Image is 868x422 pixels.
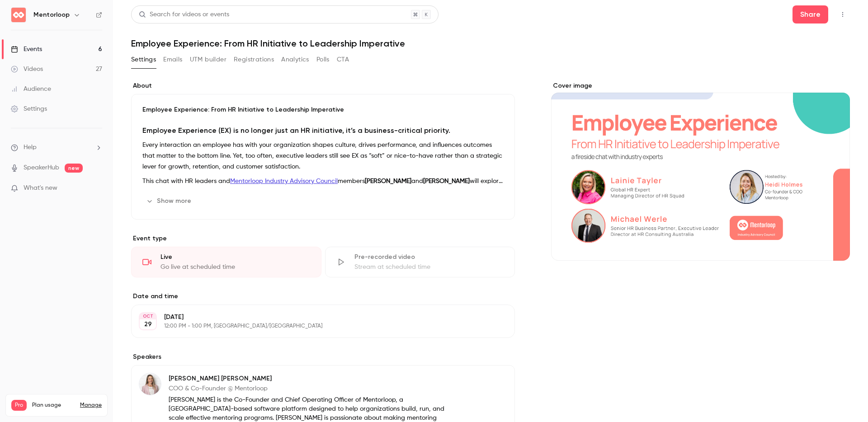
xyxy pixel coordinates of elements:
p: Employee Experience: From HR Initiative to Leadership Imperative [142,105,504,114]
div: Live [160,253,310,262]
a: Mentorloop Industry Advisory Council [230,178,338,184]
button: Show more [142,194,197,208]
div: Audience [11,84,51,94]
span: Help [24,143,37,152]
p: [DATE] [164,313,467,322]
section: Cover image [551,81,850,261]
button: Polls [316,52,330,67]
h6: Mentorloop [33,10,70,19]
div: Pre-recorded videoStream at scheduled time [325,247,515,277]
a: Manage [80,402,102,409]
strong: [PERSON_NAME] [423,178,470,184]
div: Go live at scheduled time [160,263,310,272]
img: Mentorloop [11,8,26,22]
label: About [131,81,515,90]
button: Emails [163,52,182,67]
button: UTM builder [190,52,226,67]
div: LiveGo live at scheduled time [131,247,321,277]
label: Date and time [131,292,515,301]
img: Heidi Holmes [139,373,161,395]
span: What's new [24,183,57,193]
h1: Employee Experience: From HR Initiative to Leadership Imperative [131,38,850,49]
p: 29 [144,320,152,329]
button: Registrations [234,52,274,67]
button: Share [793,5,828,23]
div: Stream at scheduled time [354,263,504,272]
div: Events [11,45,42,54]
button: Settings [131,52,156,67]
strong: [PERSON_NAME] [365,178,411,184]
p: Event type [131,234,515,243]
button: Analytics [281,52,309,67]
p: [PERSON_NAME] [PERSON_NAME] [169,374,456,383]
p: Every interaction an employee has with your organization shapes culture, drives performance, and ... [142,140,504,172]
a: SpeakerHub [24,163,59,173]
span: new [65,164,83,173]
h2: Employee Experience (EX) is no longer just an HR initiative, it’s a business-critical priority. [142,125,504,136]
li: help-dropdown-opener [11,143,102,152]
p: This chat with HR leaders and members and will explore the EX touchpoints that matter most, link ... [142,176,504,187]
button: CTA [337,52,349,67]
div: Search for videos or events [139,10,229,19]
div: OCT [140,313,156,319]
div: Settings [11,104,47,113]
label: Cover image [551,81,850,90]
p: COO & Co-Founder @ Mentorloop [169,384,456,393]
label: Speakers [131,352,515,361]
p: 12:00 PM - 1:00 PM, [GEOGRAPHIC_DATA]/[GEOGRAPHIC_DATA] [164,323,467,330]
div: Videos [11,65,43,74]
span: Plan usage [32,402,75,409]
div: Pre-recorded video [354,253,504,262]
span: Pro [11,400,27,411]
